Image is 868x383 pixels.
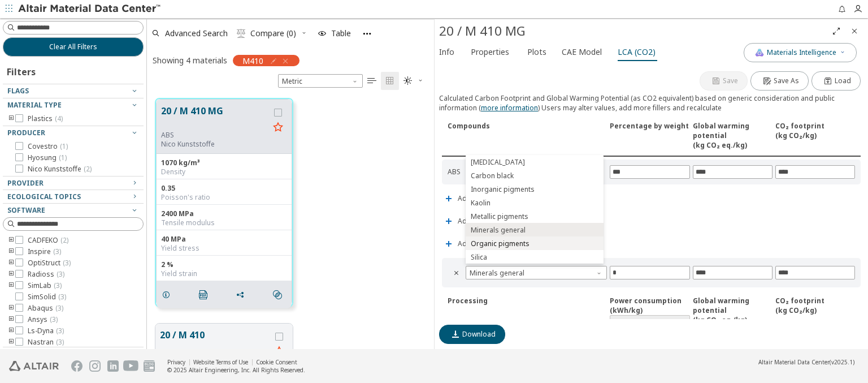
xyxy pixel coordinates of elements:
[774,76,799,85] span: Save As
[827,22,845,40] button: Full Screen
[610,121,689,150] div: Percentage by weight
[28,304,63,313] span: Abaqus
[50,315,58,324] span: ( 3 )
[278,74,363,88] div: Unit System
[7,205,45,215] span: Software
[28,247,61,256] span: Inspire
[7,178,44,188] span: Provider
[471,43,509,61] span: Properties
[562,43,602,61] span: CAE Model
[7,270,15,279] i: toogle group
[161,104,269,131] button: 20 / M 410 MG
[55,303,63,313] span: ( 3 )
[471,185,535,194] span: Inorganic pigments
[3,190,144,204] button: Ecological Topics
[165,29,228,37] span: Advanced Search
[167,358,185,366] a: Privacy
[161,131,269,140] div: ABS
[439,93,863,113] div: Calculated Carbon Footprint and Global Warming Potential (as CO2 equivalent) based on generic con...
[471,171,514,180] span: Carbon black
[161,140,269,149] p: Nico Kunststoffe
[161,244,287,253] div: Yield stress
[3,37,144,57] button: Clear All Filters
[403,76,413,85] i: 
[448,296,607,329] div: Processing
[161,209,287,218] div: 2400 MPa
[471,199,491,208] span: Kaolin
[7,259,15,268] i: toogle group
[9,361,59,371] img: Altair Engineering
[268,283,292,306] button: Similar search
[273,290,282,299] i: 
[750,71,809,91] button: Save As
[56,326,64,335] span: ( 3 )
[269,119,287,137] button: Favorite
[775,296,855,329] div: CO₂ footprint ( kg CO₂/kg )
[618,43,656,61] span: LCA (CO2)
[59,153,67,162] span: ( 1 )
[331,29,351,37] span: Table
[527,43,546,61] span: Plots
[28,142,68,151] span: Covestro
[231,283,254,306] button: Share
[7,100,62,110] span: Material Type
[28,236,68,245] span: CADFEKO
[7,236,15,245] i: toogle group
[3,98,144,112] button: Material Type
[439,22,827,40] div: 20 / M 410 MG
[58,292,66,302] span: ( 3 )
[462,330,496,339] span: Download
[157,283,180,306] button: Details
[811,71,861,91] button: Load
[466,266,607,279] span: Minerals general
[448,167,607,177] div: ABS
[84,164,92,174] span: ( 2 )
[161,167,287,177] div: Density
[3,177,144,190] button: Provider
[57,269,64,279] span: ( 3 )
[452,268,461,277] i: 
[28,270,64,279] span: Radioss
[194,283,218,306] button: PDF Download
[458,218,489,225] span: Add Fiber
[399,72,428,90] button: Theme
[439,187,505,210] button: Add Polymer
[161,158,287,167] div: 1070 kg/m³
[237,29,246,38] i: 
[7,315,15,324] i: toogle group
[458,195,500,202] span: Add Polymer
[28,153,67,162] span: Hyosung
[471,226,526,235] span: Minerals general
[28,292,66,302] span: SimSolid
[161,218,287,227] div: Tensile modulus
[28,165,92,174] span: Nico Kunststoffe
[7,281,15,290] i: toogle group
[700,71,748,91] button: Save
[54,281,62,290] span: ( 3 )
[835,76,851,85] span: Load
[28,315,58,324] span: Ansys
[256,358,297,366] a: Cookie Consent
[161,235,287,244] div: 40 MPa
[471,239,530,248] span: Organic pigments
[767,48,836,57] span: Materials Intelligence
[610,315,689,329] span: Country
[7,86,29,96] span: Flags
[471,212,528,221] span: Metallic pigments
[367,76,376,85] i: 
[55,114,63,123] span: ( 4 )
[3,126,144,140] button: Producer
[7,338,15,347] i: toogle group
[270,343,288,361] button: Favorite
[755,48,764,57] img: AI Copilot
[693,121,772,150] div: Global warming potential ( kg CO₂ eq./kg )
[161,269,287,278] div: Yield strain
[278,74,363,88] span: Metric
[7,192,81,201] span: Ecological Topics
[7,114,15,123] i: toogle group
[60,141,68,151] span: ( 1 )
[448,121,607,150] div: Compounds
[439,210,494,233] button: Add Fiber
[28,259,71,268] span: OptiStruct
[193,358,248,366] a: Website Terms of Use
